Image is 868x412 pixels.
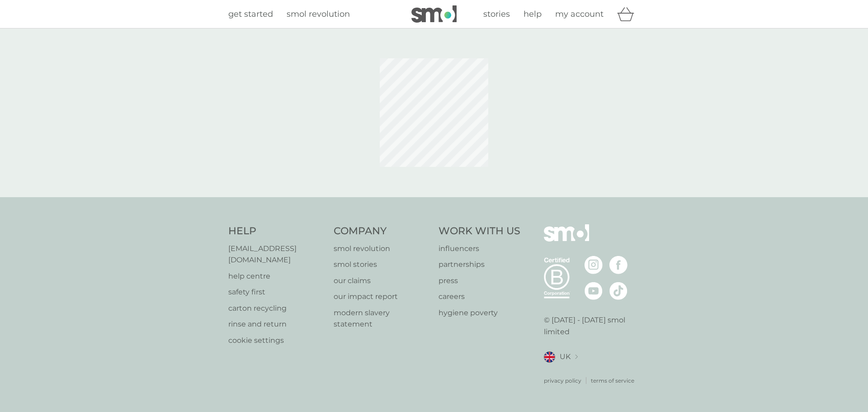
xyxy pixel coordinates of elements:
[439,275,520,287] a: press
[334,291,430,303] a: our impact report
[287,8,350,21] a: smol revolution
[439,224,520,238] h4: Work With Us
[555,9,604,19] span: my account
[544,224,589,255] img: smol
[585,282,603,300] img: visit the smol Youtube page
[334,275,430,287] a: our claims
[228,9,273,19] span: get started
[287,9,350,19] span: smol revolution
[334,259,430,270] a: smol stories
[228,286,325,298] a: safety first
[560,351,571,363] span: UK
[609,282,627,300] img: visit the smol Tiktok page
[334,243,430,255] a: smol revolution
[228,335,325,346] a: cookie settings
[228,318,325,330] a: rinse and return
[228,270,325,282] a: help centre
[334,224,430,238] h4: Company
[524,9,542,19] span: help
[575,355,578,360] img: select a new location
[483,9,510,19] span: stories
[591,376,634,385] a: terms of service
[228,303,325,314] a: carton recycling
[544,351,555,363] img: UK flag
[439,291,520,303] a: careers
[555,8,604,21] a: my account
[228,224,325,238] h4: Help
[439,243,520,255] a: influencers
[544,314,640,337] p: © [DATE] - [DATE] smol limited
[544,376,581,385] a: privacy policy
[228,8,273,21] a: get started
[411,5,457,23] img: smol
[609,256,627,274] img: visit the smol Facebook page
[439,307,520,319] a: hygiene poverty
[524,8,542,21] a: help
[228,243,325,266] a: [EMAIL_ADDRESS][DOMAIN_NAME]
[483,8,510,21] a: stories
[617,5,640,23] div: basket
[585,256,603,274] img: visit the smol Instagram page
[439,259,520,270] a: partnerships
[334,307,430,330] a: modern slavery statement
